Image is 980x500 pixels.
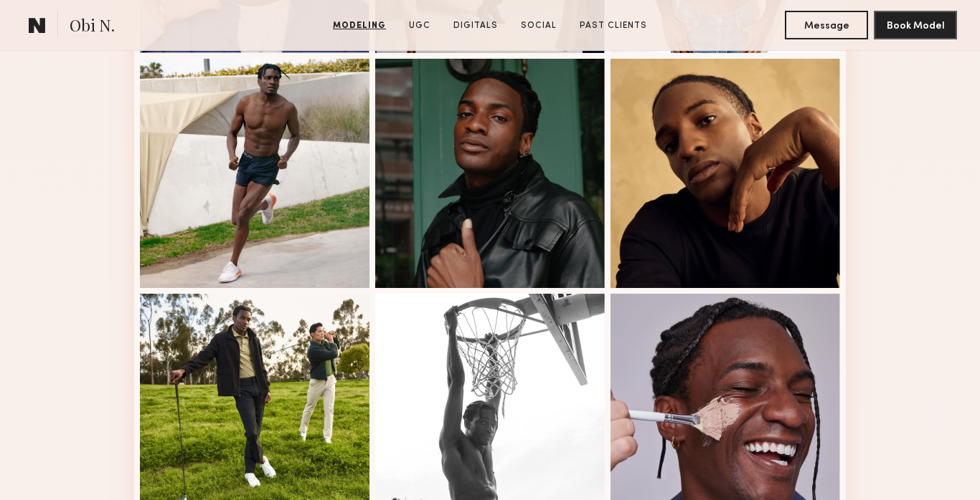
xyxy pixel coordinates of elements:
button: Book Model [874,11,957,39]
a: Social [515,19,562,32]
a: Book Model [874,19,957,31]
a: UGC [403,19,436,32]
button: Message [785,11,868,39]
a: Modeling [327,19,392,32]
span: Obi N. [70,14,115,39]
a: Past Clients [574,19,653,32]
a: Digitals [448,19,504,32]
